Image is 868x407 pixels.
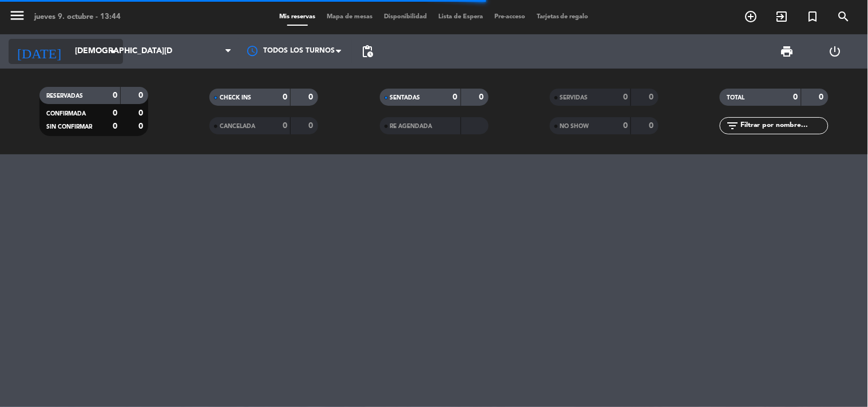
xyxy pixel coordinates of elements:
[309,93,316,101] strong: 0
[560,95,588,101] span: SERVIDAS
[531,14,594,20] span: Tarjetas de regalo
[138,109,145,117] strong: 0
[649,122,656,130] strong: 0
[560,123,589,129] span: NO SHOW
[283,122,287,130] strong: 0
[138,122,145,130] strong: 0
[283,93,287,101] strong: 0
[829,45,842,58] i: power_settings_new
[623,93,628,101] strong: 0
[138,91,145,99] strong: 0
[390,123,433,129] span: RE AGENDADA
[9,7,26,24] i: menu
[309,122,316,130] strong: 0
[274,14,321,20] span: Mis reservas
[806,10,820,23] i: turned_in_not
[360,45,374,58] span: pending_actions
[106,45,120,58] i: arrow_drop_down
[780,45,794,58] span: print
[623,122,628,130] strong: 0
[775,10,789,23] i: exit_to_app
[727,95,744,101] span: TOTAL
[453,93,458,101] strong: 0
[46,124,92,130] span: SIN CONFIRMAR
[739,119,828,132] input: Filtrar por nombre...
[649,93,656,101] strong: 0
[390,95,421,101] span: SENTADAS
[794,93,798,101] strong: 0
[378,14,433,20] span: Disponibilidad
[9,39,69,64] i: [DATE]
[113,91,117,99] strong: 0
[34,11,121,23] div: jueves 9. octubre - 13:44
[220,123,255,129] span: CANCELADA
[9,7,26,28] button: menu
[433,14,489,20] span: Lista de Espera
[819,93,826,101] strong: 0
[113,122,117,130] strong: 0
[46,93,83,99] span: RESERVADAS
[479,93,486,101] strong: 0
[744,10,758,23] i: add_circle_outline
[837,10,851,23] i: search
[220,95,251,101] span: CHECK INS
[811,34,859,69] div: LOG OUT
[726,119,739,133] i: filter_list
[113,109,117,117] strong: 0
[489,14,531,20] span: Pre-acceso
[321,14,378,20] span: Mapa de mesas
[46,111,86,117] span: CONFIRMADA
